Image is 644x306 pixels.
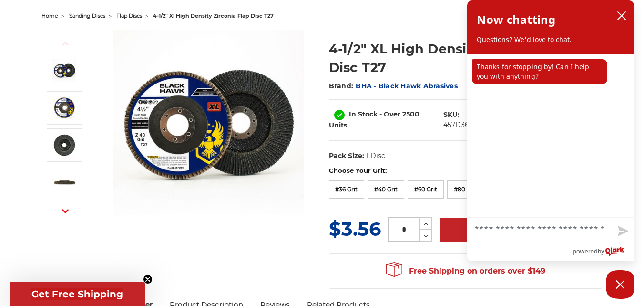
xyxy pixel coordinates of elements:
h1: 4-1/2" XL High Density Zirconia Flap Disc T27 [329,40,603,77]
span: 4-1/2" xl high density zirconia flap disc t27 [153,12,274,19]
button: Close Chatbox [606,270,634,299]
a: BHA - Black Hawk Abrasives [356,82,458,90]
dd: 457D36 [443,120,469,130]
button: close chatbox [614,9,629,23]
span: powered [572,245,597,257]
dd: 1 Disc [366,151,385,161]
span: Free Shipping on orders over $149 [386,262,545,281]
button: Close teaser [143,274,153,284]
img: 4-1/2" XL High Density Zirconia Flap Disc T27 [52,170,76,194]
span: by [598,245,604,257]
img: 4-1/2" XL High Density Zirconia Flap Disc T27 [52,133,76,157]
dt: SKU: [443,110,460,120]
span: Get Free Shipping [31,288,123,300]
span: 2500 [402,110,419,118]
label: Choose Your Grit: [329,166,603,176]
a: flap discs [116,12,142,19]
div: chat [467,54,634,217]
span: In Stock [349,110,378,118]
a: Powered by Olark [572,243,634,261]
img: 4-1/2" XL High Density Zirconia Flap Disc T27 [113,30,304,221]
h2: Now chatting [477,10,555,29]
span: Units [329,121,347,129]
button: Next [54,201,77,222]
p: Questions? We'd love to chat. [477,35,624,44]
span: Brand: [329,82,354,90]
span: - Over [379,110,400,118]
span: $3.56 [329,217,381,241]
button: Previous [54,33,77,54]
img: 4-1/2" XL High Density Zirconia Flap Disc T27 [52,96,76,120]
a: home [41,12,58,19]
dt: Pack Size: [329,151,364,161]
div: Get Free ShippingClose teaser [10,282,145,306]
a: sanding discs [69,12,105,19]
p: Thanks for stopping by! Can I help you with anything? [472,59,607,84]
img: 4-1/2" XL High Density Zirconia Flap Disc T27 [52,59,76,83]
button: Send message [610,221,634,243]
